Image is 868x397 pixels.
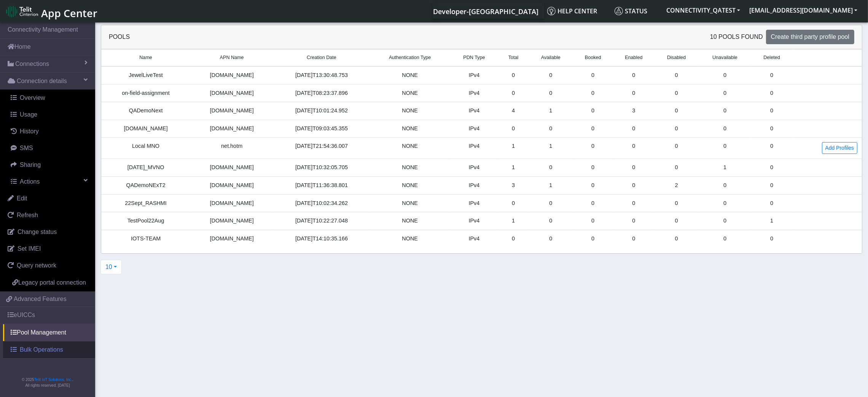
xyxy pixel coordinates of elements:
[278,107,365,115] div: [DATE]T10:01:24.952
[3,123,95,140] a: History
[752,138,792,159] td: 0
[655,159,698,177] td: 0
[454,163,494,172] div: IPv4
[374,217,445,225] div: NONE
[573,194,613,212] td: 0
[101,66,190,84] td: JewelLiveTest
[139,54,152,61] span: Name
[613,230,655,247] td: 0
[585,54,601,61] span: Booked
[655,212,698,230] td: 0
[195,107,269,115] div: [DOMAIN_NAME]
[499,212,529,230] td: 1
[34,378,72,382] a: Telit IoT Solutions, Inc.
[454,217,494,225] div: IPv4
[625,54,642,61] span: Enabled
[573,120,613,138] td: 0
[374,181,445,190] div: NONE
[6,3,96,19] a: App Center
[529,138,573,159] td: 1
[529,84,573,102] td: 0
[195,125,269,133] div: [DOMAIN_NAME]
[195,163,269,172] div: [DOMAIN_NAME]
[195,142,269,150] div: net.hotm
[374,235,445,243] div: NONE
[573,159,613,177] td: 0
[615,7,647,15] span: Status
[613,176,655,194] td: 0
[547,7,556,15] img: knowledge.svg
[454,199,494,208] div: IPv4
[499,194,529,212] td: 0
[752,212,792,230] td: 1
[613,84,655,102] td: 0
[100,260,122,274] button: 10
[752,230,792,247] td: 0
[698,84,752,102] td: 0
[101,176,190,194] td: QADemoNExT2
[655,120,698,138] td: 0
[454,142,494,150] div: IPv4
[529,176,573,194] td: 1
[662,3,745,17] button: CONNECTIVITY_QATEST
[374,163,445,172] div: NONE
[195,181,269,190] div: [DOMAIN_NAME]
[541,54,561,61] span: Available
[278,142,365,150] div: [DATE]T21:54:36.007
[374,142,445,150] div: NONE
[613,194,655,212] td: 0
[529,66,573,84] td: 0
[15,59,49,69] span: Connections
[573,84,613,102] td: 0
[307,54,336,61] span: Creation Date
[3,173,95,190] a: Actions
[613,138,655,159] td: 0
[20,145,33,151] span: SMS
[698,120,752,138] td: 0
[752,102,792,120] td: 0
[101,230,190,247] td: IOTS-TEAM
[698,176,752,194] td: 0
[374,107,445,115] div: NONE
[752,159,792,177] td: 0
[529,120,573,138] td: 0
[613,159,655,177] td: 0
[195,235,269,243] div: [DOMAIN_NAME]
[278,235,365,243] div: [DATE]T14:10:35.166
[499,66,529,84] td: 0
[433,3,538,19] a: Your current platform instance
[374,71,445,80] div: NONE
[454,125,494,133] div: IPv4
[655,194,698,212] td: 0
[101,159,190,177] td: [DATE]_MVNO
[822,142,857,154] a: Add Profiles
[499,84,529,102] td: 0
[763,54,780,61] span: Deleted
[278,163,365,172] div: [DATE]T10:32:05.705
[195,199,269,208] div: [DOMAIN_NAME]
[613,102,655,120] td: 3
[655,102,698,120] td: 0
[3,157,95,173] a: Sharing
[195,71,269,80] div: [DOMAIN_NAME]
[499,120,529,138] td: 0
[3,140,95,157] a: SMS
[573,66,613,84] td: 0
[3,106,95,123] a: Usage
[454,181,494,190] div: IPv4
[613,212,655,230] td: 0
[17,262,56,269] span: Query network
[3,90,95,106] a: Overview
[433,7,538,16] span: Developer-[GEOGRAPHIC_DATA]
[220,54,244,61] span: APN Name
[103,32,482,42] div: Pools
[17,195,27,202] span: Edit
[752,66,792,84] td: 0
[667,54,686,61] span: Disabled
[655,176,698,194] td: 2
[463,54,485,61] span: PDN Type
[529,230,573,247] td: 0
[613,66,655,84] td: 0
[14,295,67,304] span: Advanced Features
[101,84,190,102] td: on-field-assignment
